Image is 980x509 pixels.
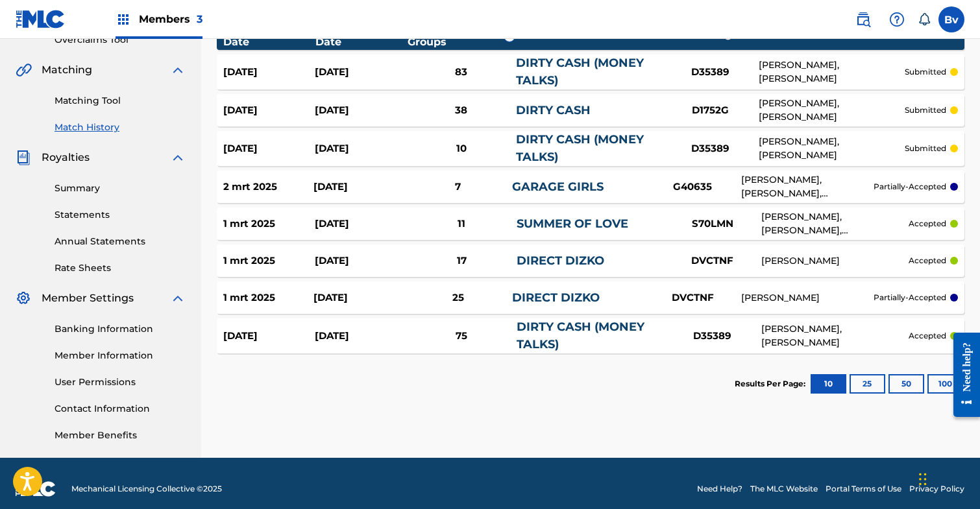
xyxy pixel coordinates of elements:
div: 83 [406,65,516,80]
img: expand [170,62,186,78]
div: [DATE] [313,180,404,195]
a: DIRECT DIZKO [517,254,604,268]
p: accepted [909,218,946,230]
div: D35389 [661,141,759,156]
div: D35389 [661,65,759,80]
a: Summary [55,182,186,195]
button: 10 [811,374,846,394]
div: [PERSON_NAME], [PERSON_NAME], [PERSON_NAME] [741,173,874,200]
span: Matching [42,62,92,78]
a: SUMMER OF LOVE [517,217,628,231]
button: 100 [927,374,963,394]
span: Royalties [42,150,90,165]
a: Overclaims Tool [55,33,186,47]
p: partially-accepted [874,292,946,303]
iframe: Chat Widget [915,447,980,509]
a: Matching Tool [55,94,186,108]
a: Privacy Policy [909,483,964,495]
a: GARAGE GIRLS [512,180,604,194]
div: DVCTNF [644,290,741,305]
a: Public Search [850,6,876,32]
div: [DATE] [315,65,406,80]
a: Member Information [55,349,186,362]
img: Member Settings [16,290,31,306]
div: 1 mrt 2025 [223,217,315,231]
span: Mechanical Licensing Collective © 2025 [71,483,222,495]
a: Portal Terms of Use [826,483,901,495]
div: 11 [407,217,517,231]
img: Top Rightsholders [116,12,131,27]
div: [DATE] [315,217,406,231]
img: expand [170,290,186,306]
div: [DATE] [223,329,315,344]
p: accepted [909,330,946,342]
div: 2 mrt 2025 [223,180,313,195]
div: [DATE] [315,329,406,344]
img: help [889,12,905,27]
button: 25 [850,374,885,394]
div: Help [884,6,910,32]
span: Members [139,12,202,27]
div: [DATE] [315,254,406,268]
div: 75 [407,329,517,344]
div: 17 [407,254,517,268]
span: Member Settings [42,290,134,306]
button: 50 [888,374,924,394]
div: Notifications [918,13,931,26]
div: D1752G [661,103,759,118]
p: partially-accepted [874,181,946,193]
div: Chatwidget [915,447,980,509]
p: submitted [905,143,946,154]
a: Banking Information [55,322,186,336]
img: search [855,12,871,27]
div: [PERSON_NAME], [PERSON_NAME] [759,58,905,86]
p: submitted [905,66,946,78]
a: DIRECT DIZKO [512,290,600,305]
div: 7 [404,180,512,195]
p: accepted [909,255,946,266]
div: [PERSON_NAME] [761,254,909,268]
img: Matching [16,62,32,78]
div: G40635 [644,180,741,195]
a: DIRTY CASH (MONEY TALKS) [517,320,644,351]
a: Member Benefits [55,429,186,442]
img: expand [170,150,186,165]
div: [DATE] [223,65,315,80]
div: [DATE] [223,141,315,156]
div: [PERSON_NAME], [PERSON_NAME] [761,322,909,349]
a: The MLC Website [750,483,818,495]
div: 38 [406,103,516,118]
div: 10 [406,141,516,156]
div: [DATE] [315,103,406,118]
div: [DATE] [315,141,406,156]
div: DVCTNF [664,254,761,268]
div: [PERSON_NAME], [PERSON_NAME] [759,135,905,162]
img: Royalties [16,150,31,165]
div: [PERSON_NAME], [PERSON_NAME], [PERSON_NAME], [PERSON_NAME] [761,210,909,237]
a: User Permissions [55,375,186,389]
p: Results Per Page: [735,378,809,390]
div: D35389 [664,329,761,344]
a: DIRTY CASH (MONEY TALKS) [516,56,644,88]
a: Rate Sheets [55,261,186,275]
a: Need Help? [697,483,742,495]
span: ? [504,31,515,41]
div: S70LMN [664,217,761,231]
a: DIRTY CASH (MONEY TALKS) [516,132,644,164]
div: [PERSON_NAME], [PERSON_NAME] [759,97,905,124]
a: Statements [55,208,186,222]
div: [DATE] [223,103,315,118]
div: User Menu [938,6,964,32]
a: DIRTY CASH [516,103,591,117]
a: Match History [55,121,186,134]
span: 3 [197,13,202,25]
div: 1 mrt 2025 [223,290,313,305]
iframe: Resource Center [944,322,980,429]
p: submitted [905,104,946,116]
div: Slepen [919,460,927,499]
div: [PERSON_NAME] [741,291,874,305]
a: Annual Statements [55,235,186,248]
div: 25 [404,290,512,305]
